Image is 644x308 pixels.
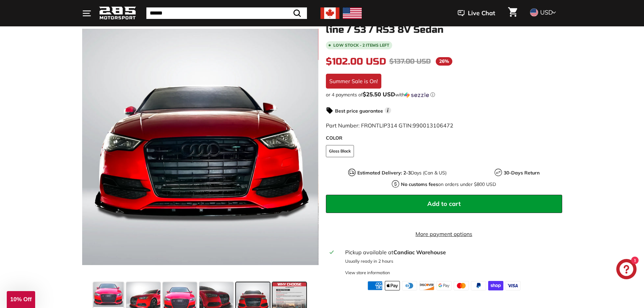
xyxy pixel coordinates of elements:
[333,43,389,47] span: Low stock - 2 items left
[326,195,562,213] button: Add to cart
[326,91,562,98] div: or 4 payments of$25.50 USDwithSezzle Click to learn more about Sezzle
[488,281,503,290] img: shopify_pay
[449,5,504,22] button: Live Chat
[505,281,521,290] img: visa
[540,8,553,16] span: USD
[146,7,307,19] input: Search
[7,291,35,308] div: 10% Off
[385,107,391,114] span: i
[345,258,558,264] p: Usually ready in 2 hours
[402,281,417,290] img: diners_club
[504,2,521,25] a: Cart
[326,230,562,238] a: More payment options
[413,122,453,129] span: 990013106472
[10,296,31,303] span: 10% Off
[471,281,486,290] img: paypal
[393,249,446,256] strong: Candiac Warehouse
[614,259,639,281] inbox-online-store-chat: Shopify online store chat
[468,9,495,18] span: Live Chat
[345,269,390,276] div: View store information
[357,169,447,176] p: Days (Can & US)
[385,281,400,290] img: apple_pay
[363,91,395,98] span: $25.50 USD
[357,170,411,176] strong: Estimated Delivery: 2-3
[436,281,452,290] img: google_pay
[345,248,558,256] div: Pickup available at
[427,200,461,208] span: Add to cart
[401,181,496,188] p: on orders under $800 USD
[326,122,453,129] span: Part Number: FRONTLIP314 GTIN:
[335,108,383,114] strong: Best price guarantee
[405,92,429,98] img: Sezzle
[326,91,562,98] div: or 4 payments of with
[419,281,434,290] img: discover
[436,57,452,66] span: 26%
[326,56,386,67] span: $102.00 USD
[326,14,562,35] h1: Front Lip Splitter - [DATE]-[DATE] Audi A3 / A3 S-line / S3 / RS3 8V Sedan
[401,181,438,187] strong: No customs fees
[326,74,381,89] div: Summer Sale is On!
[99,5,136,21] img: Logo_285_Motorsport_areodynamics_components
[454,281,469,290] img: master
[367,281,383,290] img: american_express
[326,135,562,142] label: COLOR
[389,57,431,66] span: $137.00 USD
[504,170,540,176] strong: 30-Days Return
